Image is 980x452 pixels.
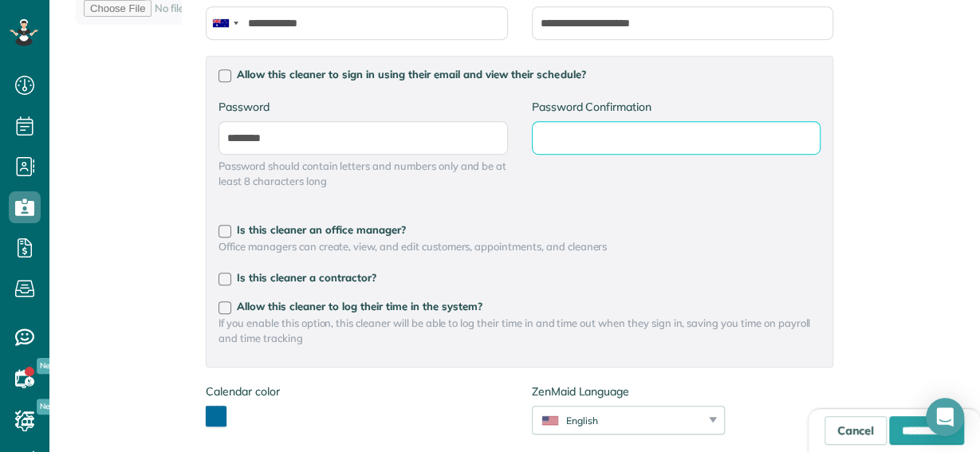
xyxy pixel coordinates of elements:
label: Password Confirmation [532,99,821,115]
label: ZenMaid Language [532,383,725,399]
span: Password should contain letters and numbers only and be at least 8 characters long [218,159,507,189]
div: Open Intercom Messenger [926,398,964,436]
span: Is this cleaner a contractor? [237,271,376,284]
span: Office managers can create, view, and edit customers, appointments, and cleaners [218,239,821,254]
span: Is this cleaner an office manager? [237,223,406,236]
a: Cancel [825,416,887,445]
span: New [37,399,60,415]
span: Allow this cleaner to log their time in the system? [237,300,482,312]
span: If you enable this option, this cleaner will be able to log their time in and time out when they ... [218,316,821,346]
div: English [533,414,704,427]
button: toggle color picker dialog [206,406,226,426]
label: Password [218,99,507,115]
div: Australia: +61 [207,7,243,39]
span: Allow this cleaner to sign in using their email and view their schedule? [237,68,585,81]
span: New [37,358,60,374]
label: Calendar color [206,383,279,399]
